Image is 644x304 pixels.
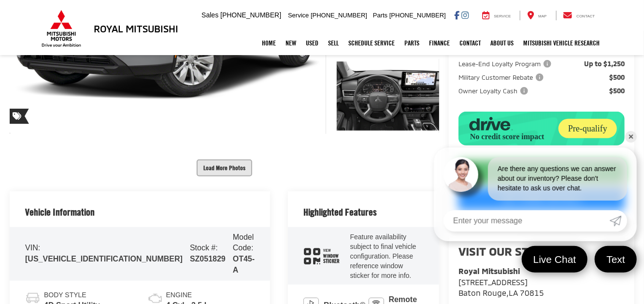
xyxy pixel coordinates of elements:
[281,31,301,55] a: New
[10,109,29,124] span: Special
[201,11,218,19] span: Sales
[324,259,340,264] span: Sticker
[488,157,627,201] div: Are there any questions we can answer about our inventory? Please don't hesitate to ask us over c...
[373,12,387,19] span: Parts
[494,14,511,18] span: Service
[44,290,100,300] span: Body Style
[190,255,226,263] span: SZ051829
[576,14,595,18] span: Contact
[601,253,630,266] span: Text
[458,277,544,298] a: [STREET_ADDRESS] Baton Rouge,LA 70815
[220,11,281,19] span: [PHONE_NUMBER]
[529,253,581,266] span: Live Chat
[458,288,544,297] span: ,
[190,244,218,252] span: Stock #:
[458,86,530,96] span: Owner Loyalty Cash
[389,12,446,19] span: [PHONE_NUMBER]
[288,12,309,19] span: Service
[458,59,553,69] span: Lease-End Loyalty Program
[458,245,625,258] h2: Visit our Store
[609,72,625,82] span: $500
[454,11,459,19] a: Facebook: Click to visit our Facebook page
[486,31,519,55] a: About Us
[25,207,95,217] h2: Vehicle Information
[609,86,625,96] span: $500
[324,253,340,259] span: Window
[337,58,439,135] a: Expand Photo 3
[458,72,545,82] span: Military Customer Rebate
[519,31,605,55] a: Mitsubishi Vehicle Research
[520,288,544,297] span: 70815
[344,31,400,55] a: Schedule Service: Opens in a new tab
[258,31,281,55] a: Home
[25,244,40,252] span: VIN:
[303,207,377,217] h2: Highlighted Features
[303,247,340,264] div: window sticker
[458,277,528,287] span: [STREET_ADDRESS]
[301,31,324,55] a: Used
[458,266,520,275] strong: Royal Mitsubishi
[233,255,255,274] span: OT45-A
[458,288,506,297] span: Baton Rouge
[444,157,478,192] img: Agent profile photo
[458,72,547,82] button: Military Customer Rebate
[444,210,610,232] input: Enter your message
[311,12,367,19] span: [PHONE_NUMBER]
[595,246,637,273] a: Text
[233,233,254,252] span: Model Code:
[538,14,546,18] span: Map
[509,288,518,297] span: LA
[458,59,555,69] button: Lease-End Loyalty Program
[455,31,486,55] a: Contact
[25,255,183,263] span: [US_VEHICLE_IDENTIFICATION_NUMBER]
[166,290,209,300] span: Engine
[336,57,440,135] img: 2025 Mitsubishi Outlander ES
[400,31,425,55] a: Parts: Opens in a new tab
[197,159,252,176] button: Load More Photos
[556,11,602,20] a: Contact
[610,210,627,232] a: Submit
[324,31,344,55] a: Sell
[584,59,625,69] span: Up to $1,250
[461,11,469,19] a: Instagram: Click to visit our Instagram page
[324,248,340,253] span: View
[40,10,83,47] img: Mitsubishi
[425,31,455,55] a: Finance
[94,23,178,34] h3: Royal Mitsubishi
[458,86,531,96] button: Owner Loyalty Cash
[350,233,416,279] span: Feature availability subject to final vehicle configuration. Please reference window sticker for ...
[522,246,588,273] a: Live Chat
[475,11,518,20] a: Service
[520,11,554,20] a: Map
